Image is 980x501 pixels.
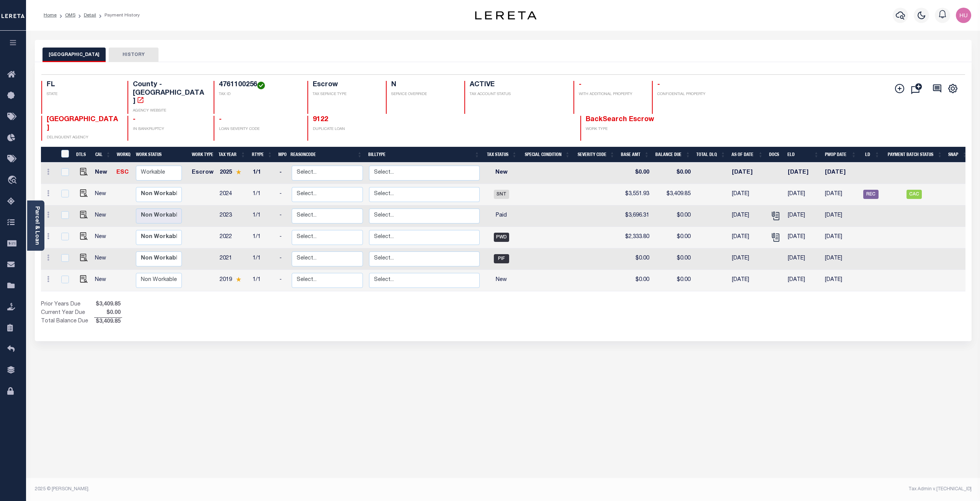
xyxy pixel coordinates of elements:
a: CAC [906,192,922,197]
td: New [483,163,520,184]
a: Parcel & Loan [34,206,39,245]
span: PIF [494,254,509,263]
td: $0.00 [652,205,694,227]
td: [DATE] [785,227,822,248]
p: TAX ID [219,92,298,97]
td: [DATE] [785,270,822,291]
td: $0.00 [652,270,694,291]
td: [DATE] [729,248,766,270]
span: - [579,81,581,88]
img: view%20details.png [80,168,88,176]
td: $3,551.93 [618,184,652,205]
td: [DATE] [785,184,822,205]
td: [DATE] [822,270,859,291]
td: Total Balance Due [41,317,94,326]
li: Payment History [96,12,140,19]
td: 2025 [217,163,250,184]
th: As of Date: activate to sort column ascending [728,147,766,163]
td: New [92,163,113,184]
td: 2023 [217,205,250,227]
th: Base Amt: activate to sort column ascending [618,147,652,163]
img: Star.svg [236,277,241,282]
a: ESC [116,170,129,175]
span: - [657,81,660,88]
th: Payment Batch Status: activate to sort column ascending [883,147,946,163]
td: New [92,227,113,248]
th: Balance Due: activate to sort column ascending [652,147,694,163]
td: New [92,205,113,227]
td: [DATE] [785,248,822,270]
th: ELD: activate to sort column ascending [784,147,822,163]
td: - [276,248,289,270]
button: [GEOGRAPHIC_DATA] [42,48,106,62]
p: DELINQUENT AGENCY [47,135,118,141]
span: $0.00 [94,309,122,317]
span: [GEOGRAPHIC_DATA] [47,116,118,131]
span: - [219,116,222,123]
td: [DATE] [729,163,766,184]
th: Total DLQ: activate to sort column ascending [693,147,728,163]
td: 2022 [217,227,250,248]
span: - [133,116,136,123]
span: BackSearch Escrow [586,116,654,123]
h4: FL [47,81,118,89]
td: $3,409.85 [652,184,694,205]
td: 1/1 [250,270,276,291]
h4: 4761100256 [219,81,298,89]
th: ReasonCode: activate to sort column ascending [287,147,365,163]
td: [DATE] [822,184,859,205]
img: view%20details.png [80,211,88,218]
h4: Escrow [313,81,377,89]
p: CONFIDENTIAL PROPERTY [657,92,729,97]
p: IN BANKRUPTCY [133,126,204,132]
td: $0.00 [652,248,694,270]
td: [DATE] [785,205,822,227]
img: view%20details.png [80,254,88,261]
p: TAX ACCOUNT STATUS [470,92,564,97]
img: svg+xml;base64,PHN2ZyB4bWxucz0iaHR0cDovL3d3dy53My5vcmcvMjAwMC9zdmciIHBvaW50ZXItZXZlbnRzPSJub25lIi... [956,8,971,23]
p: AGENCY WEBSITE [133,108,204,114]
a: OMS [65,13,75,18]
button: HISTORY [109,48,158,62]
th: LD: activate to sort column ascending [859,147,883,163]
p: SERVICE OVERRIDE [391,92,455,97]
img: view%20details.png [80,189,88,197]
td: $0.00 [618,248,652,270]
i: travel_explore [7,176,20,186]
td: - [276,184,289,205]
th: MPO [275,147,287,163]
td: $0.00 [652,227,694,248]
td: 2021 [217,248,250,270]
td: 1/1 [250,163,276,184]
th: CAL: activate to sort column ascending [92,147,114,163]
th: SNAP: activate to sort column ascending [945,147,970,163]
span: $3,409.85 [94,318,122,326]
th: WorkQ [114,147,132,163]
td: 1/1 [250,205,276,227]
a: 9122 [313,116,328,123]
td: $0.00 [618,163,652,184]
th: Tax Status: activate to sort column ascending [482,147,520,163]
td: [DATE] [822,248,859,270]
td: 2024 [217,184,250,205]
td: Current Year Due [41,309,94,317]
th: &nbsp;&nbsp;&nbsp;&nbsp;&nbsp;&nbsp;&nbsp;&nbsp;&nbsp;&nbsp; [41,147,57,163]
th: Severity Code: activate to sort column ascending [573,147,618,163]
th: Work Status [133,147,189,163]
td: [DATE] [785,163,822,184]
th: BillType: activate to sort column ascending [365,147,483,163]
span: $3,409.85 [94,301,122,309]
td: [DATE] [822,205,859,227]
td: [DATE] [822,227,859,248]
img: logo-dark.svg [475,11,536,20]
p: STATE [47,92,118,97]
img: Star.svg [236,169,241,174]
th: PWOP Date: activate to sort column ascending [822,147,859,163]
th: RType: activate to sort column ascending [249,147,276,163]
p: TAX SERVICE TYPE [313,92,377,97]
h4: ACTIVE [470,81,564,89]
a: REC [863,192,879,197]
img: view%20details.png [80,232,88,240]
td: Prior Years Due [41,301,94,309]
h4: County - [GEOGRAPHIC_DATA] [133,81,204,106]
